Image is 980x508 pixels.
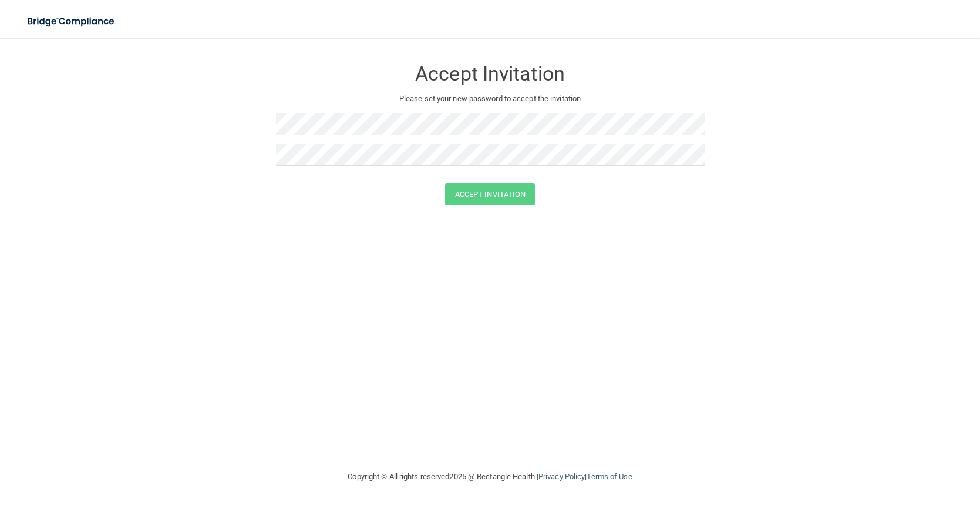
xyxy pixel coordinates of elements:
h3: Accept Invitation [276,63,705,85]
button: Accept Invitation [445,183,536,205]
a: Terms of Use [587,472,632,481]
p: Please set your new password to accept the invitation [285,92,696,106]
div: Copyright © All rights reserved 2025 @ Rectangle Health | | [276,458,705,496]
img: bridge_compliance_login_screen.278c3ca4.svg [18,9,126,34]
a: Privacy Policy [538,472,585,481]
